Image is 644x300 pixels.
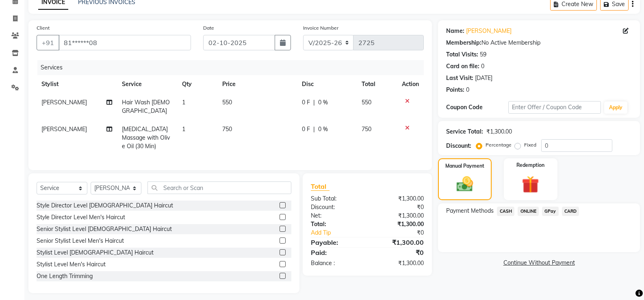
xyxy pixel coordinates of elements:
[305,220,367,229] div: Total:
[466,27,512,35] a: [PERSON_NAME]
[446,62,479,71] div: Card on file:
[37,35,59,50] button: +91
[318,125,328,134] span: 0 %
[446,86,464,94] div: Points:
[37,201,173,210] div: Style Director Level [DEMOGRAPHIC_DATA] Haircut
[446,142,471,150] div: Discount:
[486,127,512,136] div: ₹1,300.00
[508,101,601,114] input: Enter Offer / Coupon Code
[217,75,297,93] th: Price
[440,259,638,267] a: Continue Without Payment
[445,162,484,170] label: Manual Payment
[177,75,217,93] th: Qty
[182,99,185,106] span: 1
[481,62,484,71] div: 0
[297,75,357,93] th: Disc
[37,24,50,32] label: Client
[362,125,371,133] span: 750
[451,175,478,194] img: _cash.svg
[486,141,512,149] label: Percentage
[367,203,430,212] div: ₹0
[41,125,87,133] span: [PERSON_NAME]
[497,207,514,216] span: CASH
[37,75,117,93] th: Stylist
[302,98,310,107] span: 0 F
[222,99,232,106] span: 550
[446,39,632,47] div: No Active Membership
[446,103,508,112] div: Coupon Code
[313,125,315,134] span: |
[303,24,338,32] label: Invoice Number
[318,98,328,107] span: 0 %
[305,248,367,257] div: Paid:
[475,74,492,82] div: [DATE]
[59,35,191,50] input: Search by Name/Mobile/Email/Code
[466,86,469,94] div: 0
[37,60,430,75] div: Services
[311,182,330,191] span: Total
[313,98,315,107] span: |
[362,99,371,106] span: 550
[305,237,367,247] div: Payable:
[147,181,291,194] input: Search or Scan
[516,174,544,195] img: _gift.svg
[446,207,494,215] span: Payment Methods
[367,259,430,268] div: ₹1,300.00
[367,237,430,247] div: ₹1,300.00
[305,212,367,220] div: Net:
[446,27,464,35] div: Name:
[446,39,481,47] div: Membership:
[446,50,478,59] div: Total Visits:
[41,99,87,106] span: [PERSON_NAME]
[604,101,627,114] button: Apply
[305,203,367,212] div: Discount:
[367,220,430,229] div: ₹1,300.00
[302,125,310,134] span: 0 F
[480,50,486,59] div: 59
[37,248,154,257] div: Stylist Level [DEMOGRAPHIC_DATA] Haircut
[37,225,172,233] div: Senior Stylist Level [DEMOGRAPHIC_DATA] Haircut
[446,74,473,82] div: Last Visit:
[446,127,483,136] div: Service Total:
[397,75,424,93] th: Action
[367,212,430,220] div: ₹1,300.00
[37,237,124,245] div: Senior Stylist Level Men's Haircut
[37,260,106,269] div: Stylist Level Men's Haircut
[305,259,367,268] div: Balance :
[222,125,232,133] span: 750
[305,194,367,203] div: Sub Total:
[305,229,378,237] a: Add Tip
[182,125,185,133] span: 1
[524,141,536,149] label: Fixed
[518,207,539,216] span: ONLINE
[117,75,177,93] th: Service
[357,75,397,93] th: Total
[37,272,93,281] div: One Length Trimming
[122,99,170,114] span: Hair Wash [DEMOGRAPHIC_DATA]
[562,207,579,216] span: CARD
[367,248,430,257] div: ₹0
[378,229,430,237] div: ₹0
[516,162,544,169] label: Redemption
[122,125,170,150] span: [MEDICAL_DATA] Massage with Olive Oil (30 Min)
[367,194,430,203] div: ₹1,300.00
[542,207,559,216] span: GPay
[203,24,214,32] label: Date
[37,213,125,222] div: Style Director Level Men's Haircut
